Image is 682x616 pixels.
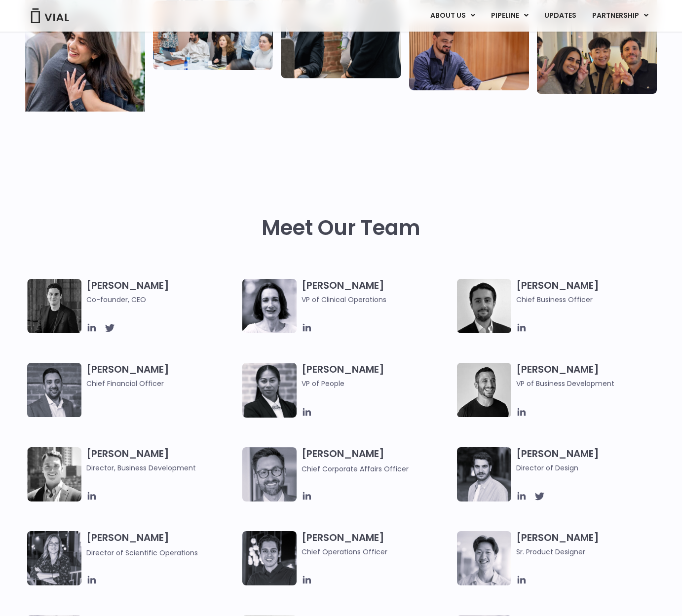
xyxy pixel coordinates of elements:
[27,279,81,333] img: A black and white photo of a man in a suit attending a Summit.
[516,279,667,305] h3: [PERSON_NAME]
[86,378,237,389] span: Chief Financial Officer
[457,531,511,585] img: Brennan
[516,447,667,473] h3: [PERSON_NAME]
[516,294,667,305] span: Chief Business Officer
[86,363,237,389] h3: [PERSON_NAME]
[27,531,81,585] img: Headshot of smiling woman named Sarah
[302,464,409,474] span: Chief Corporate Affairs Officer
[536,7,584,24] a: UPDATES
[86,548,198,558] span: Director of Scientific Operations
[86,447,237,473] h3: [PERSON_NAME]
[302,447,453,474] h3: [PERSON_NAME]
[153,1,273,70] img: Eight people standing and sitting in an office
[516,462,667,473] span: Director of Design
[86,531,237,558] h3: [PERSON_NAME]
[537,22,657,94] img: Group of 3 people smiling holding up the peace sign
[302,531,453,557] h3: [PERSON_NAME]
[242,447,297,501] img: Paolo-M
[516,531,667,557] h3: [PERSON_NAME]
[86,294,237,305] span: Co-founder, CEO
[27,447,81,501] img: A black and white photo of a smiling man in a suit at ARVO 2023.
[409,21,529,90] img: Man working at a computer
[302,378,453,389] span: VP of People
[422,7,483,24] a: ABOUT USMenu Toggle
[86,279,237,305] h3: [PERSON_NAME]
[302,546,453,557] span: Chief Operations Officer
[30,8,70,23] img: Vial Logo
[242,531,297,585] img: Headshot of smiling man named Josh
[457,447,511,501] img: Headshot of smiling man named Albert
[457,363,511,417] img: A black and white photo of a man smiling.
[86,462,237,473] span: Director, Business Development
[27,363,81,417] img: Headshot of smiling man named Samir
[483,7,536,24] a: PIPELINEMenu Toggle
[302,363,453,403] h3: [PERSON_NAME]
[242,363,297,418] img: Catie
[302,279,453,305] h3: [PERSON_NAME]
[302,294,453,305] span: VP of Clinical Operations
[262,216,420,240] h2: Meet Our Team
[584,7,656,24] a: PARTNERSHIPMenu Toggle
[516,378,667,389] span: VP of Business Development
[516,363,667,389] h3: [PERSON_NAME]
[242,279,297,333] img: Image of smiling woman named Amy
[516,546,667,557] span: Sr. Product Designer
[457,279,511,333] img: A black and white photo of a man in a suit holding a vial.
